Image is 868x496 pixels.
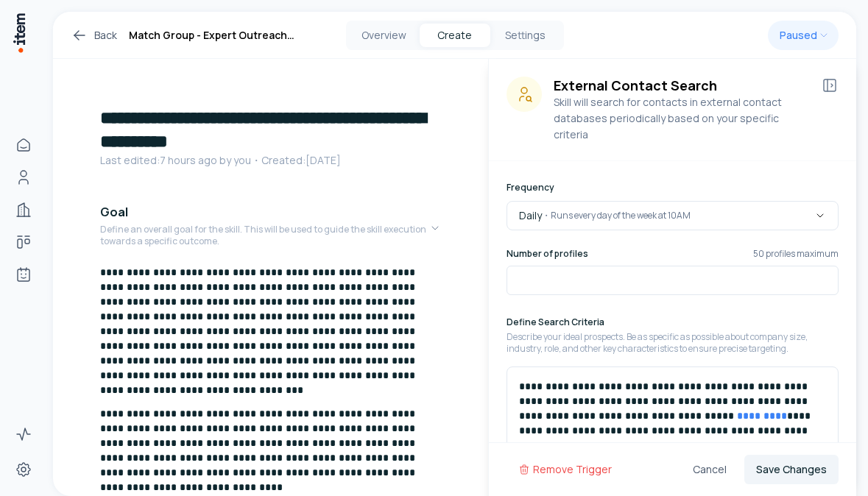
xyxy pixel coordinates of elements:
[129,26,327,44] h1: Match Group - Expert Outreach Sourcing (Email / Linkedin) ™️
[9,130,38,160] a: Home
[507,181,554,194] label: Frequency
[507,455,624,484] button: Remove Trigger
[9,455,38,484] a: Settings
[753,248,839,260] p: 50 profiles maximum
[554,94,809,143] p: Skill will search for contacts in external contact databases periodically based on your specific ...
[12,12,27,54] img: Item Brain Logo
[100,224,429,247] p: Define an overall goal for the skill. This will be used to guide the skill execution towards a sp...
[507,248,588,260] label: Number of profiles
[744,455,839,484] button: Save Changes
[71,26,117,44] a: Back
[420,24,490,47] button: Create
[9,260,38,289] a: Agents
[100,203,128,221] h4: Goal
[9,227,38,257] a: Deals
[100,191,441,265] button: GoalDefine an overall goal for the skill. This will be used to guide the skill execution towards ...
[9,195,38,224] a: Companies
[490,24,561,47] button: Settings
[681,455,738,484] button: Cancel
[349,24,420,47] button: Overview
[9,419,38,449] a: Activity
[100,153,441,168] p: Last edited: 7 hours ago by you ・Created: [DATE]
[507,331,839,355] p: Describe your ideal prospects. Be as specific as possible about company size, industry, role, and...
[554,77,809,94] h3: External Contact Search
[507,316,839,328] h6: Define Search Criteria
[9,163,38,192] a: People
